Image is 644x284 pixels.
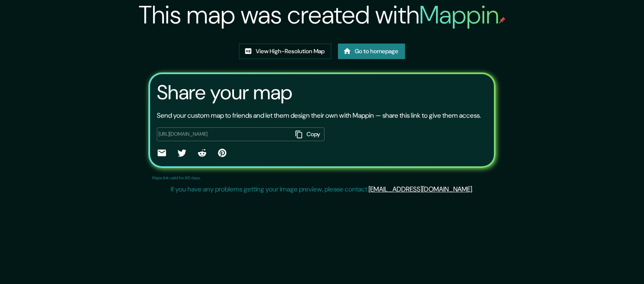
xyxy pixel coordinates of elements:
img: mappin-pin [499,17,506,23]
a: Go to homepage [338,44,405,59]
h3: Share your map [157,81,292,104]
button: Copy [292,127,325,141]
p: If you have any problems getting your image preview, please contact . [171,184,473,194]
iframe: Help widget launcher [569,251,635,275]
p: Send your custom map to friends and let them design their own with Mappin — share this link to gi... [157,111,481,121]
a: View High-Resolution Map [239,44,331,59]
p: Maps link valid for 60 days. [152,175,201,181]
a: [EMAIL_ADDRESS][DOMAIN_NAME] [369,185,472,194]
